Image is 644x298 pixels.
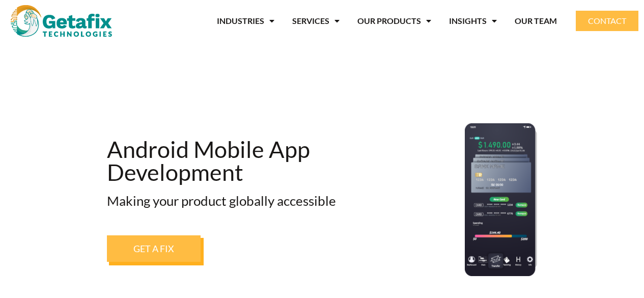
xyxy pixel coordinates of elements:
[449,9,497,33] a: INSIGHTS
[588,17,626,25] span: CONTACT
[292,9,340,33] a: SERVICES
[107,235,201,262] a: GET A FIX
[133,244,174,253] span: GET A FIX
[217,9,274,33] a: INDUSTRIES
[107,194,339,207] h2: Making your product globally accessible
[11,5,112,37] img: web and mobile application development company
[515,9,557,33] a: OUR TEAM
[127,9,557,33] nav: Menu
[107,138,339,184] h1: Android Mobile App Development
[576,11,638,31] a: CONTACT
[465,123,537,276] img: Ios App Development Services
[357,9,431,33] a: OUR PRODUCTS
